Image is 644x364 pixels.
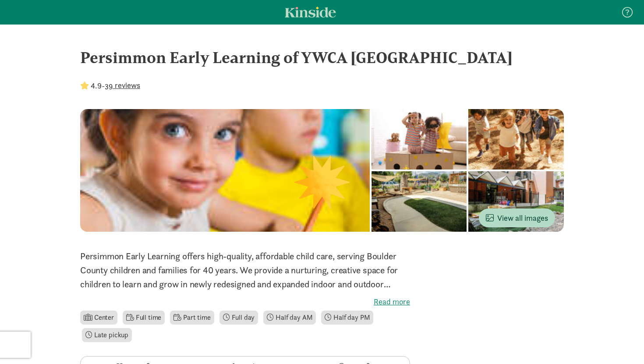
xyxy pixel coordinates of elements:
[170,311,214,325] li: Part time
[486,212,548,224] span: View all images
[91,81,102,91] strong: 4.9
[479,209,555,227] button: View all images
[80,80,140,92] div: -
[80,311,117,325] li: Center
[82,328,132,342] li: Late pickup
[80,297,410,307] label: Read more
[263,311,316,325] li: Half day AM
[123,311,165,325] li: Full time
[219,311,258,325] li: Full day
[285,7,336,18] a: Kinside
[105,79,140,91] button: 39 reviews
[80,249,410,291] p: Persimmon Early Learning offers high-quality, affordable child care, serving Boulder County child...
[80,46,564,69] div: Persimmon Early Learning of YWCA [GEOGRAPHIC_DATA]
[321,311,373,325] li: Half day PM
